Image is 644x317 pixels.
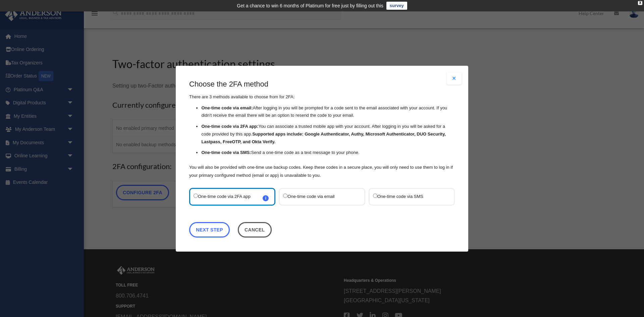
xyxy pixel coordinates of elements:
[189,222,230,237] a: Next Step
[283,193,287,198] input: One-time code via email
[373,193,377,198] input: One-time code via SMS
[201,123,455,146] li: You can associate a trusted mobile app with your account. After logging in you will be asked for ...
[189,163,455,179] p: You will also be provided with one-time use backup codes. Keep these codes in a secure place, you...
[201,124,258,129] strong: One-time code via 2FA app:
[189,79,455,90] h3: Choose the 2FA method
[201,131,445,144] strong: Supported apps include: Google Authenticator, Authy, Microsoft Authenticator, DUO Security, Lastp...
[194,193,198,198] input: One-time code via 2FA appi
[373,192,444,201] label: One-time code via SMS
[283,192,354,201] label: One-time code via email
[194,192,264,201] label: One-time code via 2FA app
[386,2,407,10] a: survey
[189,79,455,179] div: There are 3 methods available to choose from for 2FA:
[201,105,253,110] strong: One-time code via email:
[201,104,455,119] li: After logging in you will be prompted for a code sent to the email associated with your account. ...
[238,222,272,237] button: Close this dialog window
[237,2,383,10] div: Get a chance to win 6 months of Platinum for free just by filling out this
[447,72,462,85] button: Close modal
[263,195,269,201] span: i
[201,150,251,155] strong: One-time code via SMS:
[201,149,455,157] li: Send a one-time code as a text message to your phone.
[638,1,642,5] div: close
